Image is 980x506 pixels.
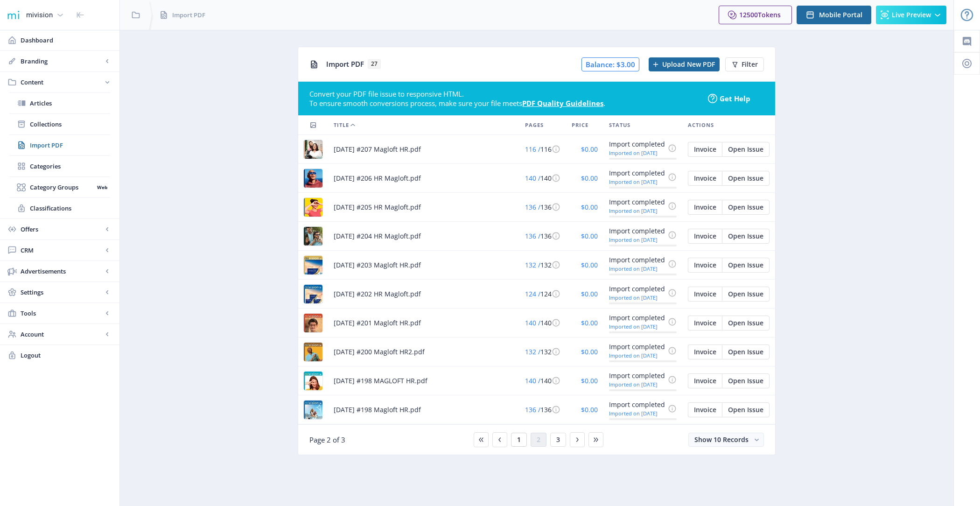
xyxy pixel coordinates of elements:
[742,61,758,68] span: Filter
[728,204,763,211] span: Open Issue
[525,404,560,415] div: 136
[556,436,560,443] span: 3
[309,89,701,98] div: Convert your PDF file issue to responsive HTML.
[609,266,665,272] div: Imported on [DATE]
[581,376,598,385] span: $0.00
[722,144,770,153] a: Edit page
[334,346,425,358] span: [DATE] #200 Magloft HR2.pdf
[9,177,110,197] a: Category GroupsWeb
[609,237,665,243] div: Imported on [DATE]
[525,405,540,414] span: 136 /
[688,375,722,384] a: Edit page
[609,341,665,352] div: Import completed
[525,317,560,329] div: 140
[609,150,665,156] div: Imported on [DATE]
[525,231,560,242] div: 136
[758,10,781,19] span: Tokens
[722,346,770,355] a: Edit page
[609,381,665,387] div: Imported on [DATE]
[694,348,716,356] span: Invoice
[609,370,665,381] div: Import completed
[694,290,716,298] span: Invoice
[525,202,560,213] div: 136
[722,142,770,157] button: Open Issue
[609,197,665,208] div: Import completed
[722,229,770,244] button: Open Issue
[876,6,946,24] button: Live Preview
[722,200,770,215] button: Open Issue
[728,175,763,182] span: Open Issue
[30,141,110,150] span: Import PDF
[688,202,722,211] a: Edit page
[172,10,205,20] span: Import PDF
[531,433,546,447] button: 2
[334,173,421,184] span: [DATE] #206 HR Magloft.pdf
[609,352,665,358] div: Imported on [DATE]
[694,204,716,211] span: Invoice
[728,348,763,356] span: Open Issue
[21,309,103,318] span: Tools
[572,119,588,131] span: Price
[722,375,770,384] a: Edit page
[9,114,110,134] a: Collections
[662,61,715,68] span: Upload New PDF
[688,373,722,388] button: Invoice
[21,35,112,45] span: Dashboard
[688,258,722,273] button: Invoice
[525,289,540,298] span: 124 /
[728,406,763,414] span: Open Issue
[649,57,720,71] button: Upload New PDF
[722,260,770,268] a: Edit page
[550,433,566,447] button: 3
[688,287,722,302] button: Invoice
[525,375,560,387] div: 140
[525,347,540,356] span: 132 /
[892,11,931,19] span: Live Preview
[326,59,364,69] span: Import PDF
[21,351,112,360] span: Logout
[9,93,110,113] a: Articles
[609,254,665,266] div: Import completed
[9,135,110,155] a: Import PDF
[581,57,639,71] span: Balance: $3.00
[722,287,770,302] button: Open Issue
[581,347,598,356] span: $0.00
[21,225,103,234] span: Offers
[694,377,716,385] span: Invoice
[688,200,722,215] button: Invoice
[26,5,53,25] div: mivision
[525,346,560,358] div: 132
[609,168,665,179] div: Import completed
[525,174,540,183] span: 140 /
[728,261,763,269] span: Open Issue
[728,319,763,327] span: Open Issue
[694,435,749,444] span: Show 10 Records
[688,231,722,239] a: Edit page
[722,317,770,326] a: Edit page
[525,232,540,240] span: 136 /
[94,183,110,192] nb-badge: Web
[304,314,322,332] img: dc49d460-5172-4e01-a89c-1d5de952655a.jpg
[30,119,110,129] span: Collections
[609,208,665,214] div: Imported on [DATE]
[334,375,427,387] span: [DATE] #198 MAGLOFT HR.pdf
[525,173,560,184] div: 140
[525,260,560,271] div: 132
[722,231,770,239] a: Edit page
[21,330,103,339] span: Account
[21,246,103,255] span: CRM
[304,372,322,390] img: 8a466307-1c31-4224-8132-e490682c8106.jpg
[21,56,103,66] span: Branding
[728,290,763,298] span: Open Issue
[581,405,598,414] span: $0.00
[688,260,722,268] a: Edit page
[525,376,540,385] span: 140 /
[304,140,322,159] img: f039cdc3-216c-42e6-9759-7825585f74b6.jpg
[722,402,770,417] button: Open Issue
[694,406,716,414] span: Invoice
[304,343,322,361] img: 32a6b042-1e0f-4972-9705-de16010c7396.jpg
[728,146,763,153] span: Open Issue
[719,6,792,24] button: 12500Tokens
[9,156,110,176] a: Categories
[334,144,421,155] span: [DATE] #207 Magloft HR.pdf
